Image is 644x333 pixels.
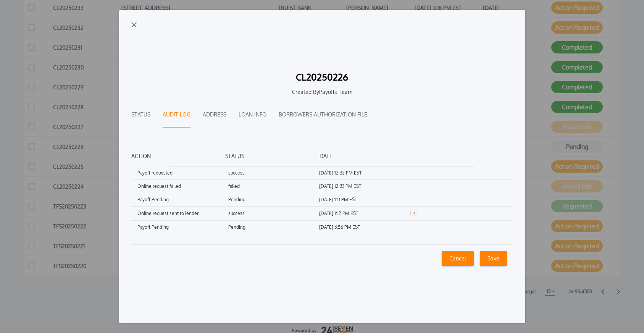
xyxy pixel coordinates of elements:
h1: success [228,210,319,217]
button: Audit Log [163,102,190,128]
a: Download Bot Screenshot File [410,210,418,217]
h1: Payoff Pending [137,196,228,203]
h1: [DATE] 12:33 PM EST [319,183,410,190]
h1: [DATE] 12:32 PM EST [319,170,410,176]
h1: Online request sent to lender [137,210,228,217]
img: exit-icon [131,22,137,27]
h1: CL20250226 [296,73,348,82]
h1: [DATE] 3:56 PM EST [319,224,410,231]
h1: failed [228,183,319,190]
h1: [DATE] 1:11 PM EST [319,196,410,203]
button: exit-iconCL20250226Created ByPayoffs TeamStatusAudit LogAddressLoan InfoBorrowers Authorization F... [119,10,525,323]
button: Cancel [442,251,474,266]
h1: Online request failed [137,183,228,190]
h1: ACTION [131,152,226,160]
h1: Payoff requested [137,170,228,176]
h1: DATE [320,152,414,160]
button: Address [203,102,226,128]
h1: Payoff Pending [137,224,228,231]
h1: [DATE] 1:12 PM EST [319,210,410,217]
h1: Pending [228,224,319,231]
h1: success [228,170,319,176]
button: Save [480,251,507,266]
h1: STATUS [225,152,320,160]
button: Loan Info [239,102,266,128]
h1: Pending [228,196,319,203]
button: Borrowers Authorization File [279,102,367,128]
h1: Created By Payoffs Team [137,88,507,96]
button: Status [131,102,150,128]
